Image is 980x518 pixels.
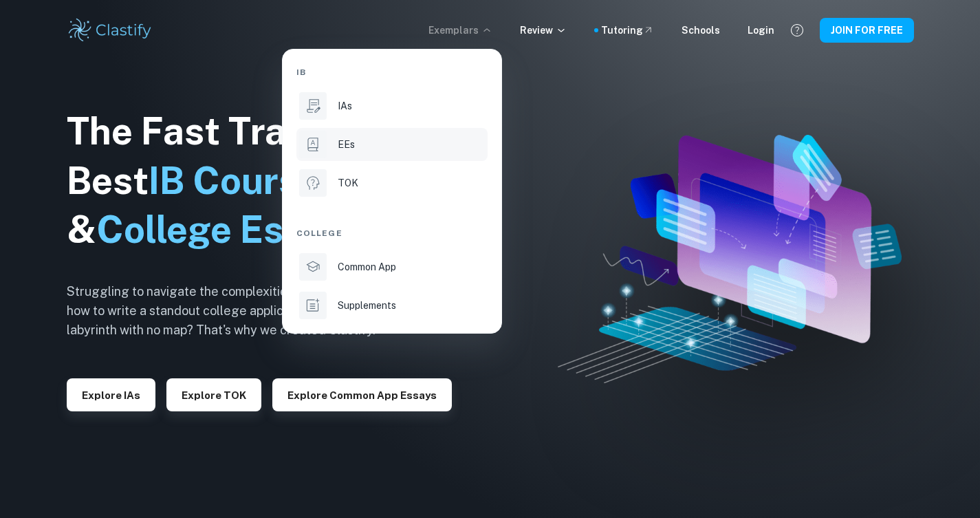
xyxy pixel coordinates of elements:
a: Supplements [296,289,488,322]
span: College [296,227,342,239]
a: IAs [296,89,488,122]
span: IB [296,66,306,78]
p: Supplements [338,298,396,313]
p: Common App [338,259,396,274]
p: IAs [338,98,352,114]
a: TOK [296,166,488,199]
p: EEs [338,137,355,152]
a: Common App [296,250,488,283]
a: EEs [296,128,488,161]
p: TOK [338,175,358,191]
